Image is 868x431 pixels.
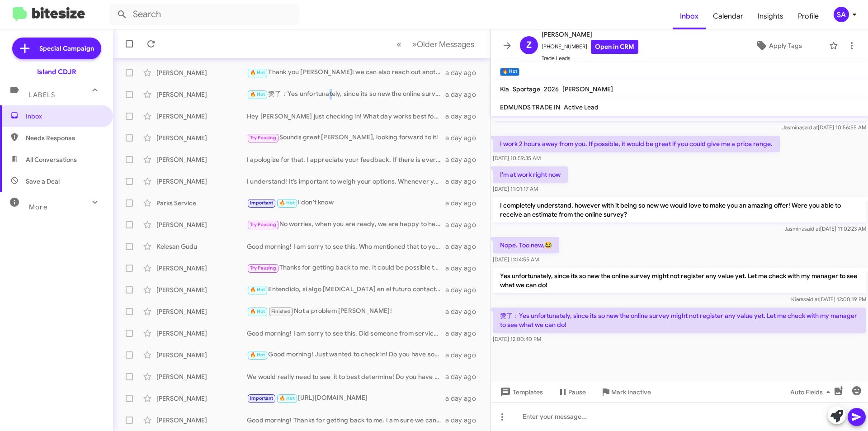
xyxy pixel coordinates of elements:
div: [PERSON_NAME] [156,416,247,425]
span: 🔥 Hot [250,352,265,358]
div: a day ago [445,264,483,273]
div: a day ago [445,329,483,338]
span: Jasmina [DATE] 10:56:55 AM [782,124,866,131]
span: Finished [271,308,291,314]
span: Labels [29,91,55,99]
div: [PERSON_NAME] [156,372,247,381]
div: [PERSON_NAME] [156,350,247,360]
a: Insights [750,3,791,29]
div: SA [834,7,849,22]
span: Templates [498,384,543,400]
div: [PERSON_NAME] [156,112,247,121]
div: a day ago [445,155,483,164]
button: Apply Tags [732,38,825,54]
span: Kia [500,85,509,93]
div: a day ago [445,68,483,77]
div: a day ago [445,199,483,208]
div: Sounds great [PERSON_NAME], looking forward to it! [247,133,445,143]
nav: Page navigation example [392,35,480,53]
span: Kiara [DATE] 12:00:19 PM [791,296,866,303]
div: [PERSON_NAME] [156,264,247,273]
a: Calendar [706,3,750,29]
div: [PERSON_NAME] [156,90,247,99]
span: EDMUNDS TRADE IN [500,103,560,111]
div: No worries, when you are ready, we are happy to help! [247,219,445,230]
div: Thanks for getting back to me. It could be possible that we can get you out early. We can set up ... [247,263,445,273]
p: Yes unfortunately, since its so new the online survey might not register any value yet. Let me ch... [493,268,866,293]
div: a day ago [445,177,483,186]
span: Z [526,38,532,52]
span: [DATE] 11:01:17 AM [493,185,538,192]
div: [PERSON_NAME] [156,307,247,316]
span: Apply Tags [769,38,802,54]
span: [DATE] 11:14:55 AM [493,256,539,263]
span: Save a Deal [26,177,60,186]
span: [PERSON_NAME] [562,85,613,93]
p: 赞了：Yes unfortunately, since its so new the online survey might not register any value yet. Let me... [493,308,866,333]
a: Open in CRM [591,40,638,54]
div: Good morning! I am sorry to see this. Did someone from service reach out? [247,329,445,338]
button: Mark Inactive [593,384,658,400]
div: [PERSON_NAME] [156,155,247,164]
span: 🔥 Hot [250,70,265,76]
input: Search [109,4,299,25]
div: [PERSON_NAME] [156,220,247,229]
span: 2026 [544,85,559,93]
span: Auto Fields [790,384,834,400]
div: a day ago [445,416,483,425]
div: Good morning! Just wanted to check in! Do you have some time [DATE] or [DATE] to stop in so we ca... [247,350,445,360]
div: a day ago [445,90,483,99]
span: Jasmina [DATE] 11:02:23 AM [784,225,866,232]
div: Good morning! I am sorry to see this. Who mentioned that to you? [247,242,445,251]
span: Active Lead [564,103,599,111]
div: Thank you [PERSON_NAME]! we can also reach out another time when you are back from vacation [247,67,445,78]
button: Auto Fields [783,384,841,400]
p: I work 2 hours away from you. If possible, it would be great if you could give me a price range. [493,136,780,152]
span: Older Messages [417,39,474,49]
span: said at [803,296,819,303]
a: Inbox [673,3,706,29]
span: All Conversations [26,155,77,164]
div: [PERSON_NAME] [156,177,247,186]
p: I'm at work right now [493,166,568,183]
a: Special Campaign [12,38,101,59]
div: [PERSON_NAME] [156,133,247,142]
div: 赞了：Yes unfortunately, since its so new the online survey might not register any value yet. Let me... [247,89,445,99]
span: 🔥 Hot [279,200,295,206]
div: a day ago [445,307,483,316]
p: I completely understand, however with it being so new we would love to make you an amazing offer!... [493,197,866,223]
div: [PERSON_NAME] [156,329,247,338]
span: Important [250,395,274,401]
span: Important [250,200,274,206]
span: said at [804,225,820,232]
span: [DATE] 12:00:40 PM [493,336,541,342]
div: a day ago [445,112,483,121]
p: Nope. Too new,😂 [493,237,559,253]
span: Try Pausing [250,222,276,227]
span: Mark Inactive [611,384,651,400]
div: I apologize for that. I appreciate your feedback. If there is every anything we can do to earn yo... [247,155,445,164]
div: a day ago [445,242,483,251]
span: 🔥 Hot [279,395,295,401]
span: Sportage [513,85,540,93]
a: Profile [791,3,826,29]
span: Try Pausing [250,135,276,141]
div: Island CDJR [37,67,76,76]
span: Trade Leads [542,54,638,63]
div: I don't know [247,198,445,208]
button: Next [406,35,480,53]
button: Previous [391,35,407,53]
div: a day ago [445,133,483,142]
div: a day ago [445,372,483,381]
span: Inbox [26,112,103,121]
div: I understand! It’s important to weigh your options. Whenever you're ready, we can discuss how we ... [247,177,445,186]
span: [PHONE_NUMBER] [542,40,638,54]
div: Hey [PERSON_NAME] just checking in! What day works best for you to stop by and have an informatio... [247,112,445,121]
div: [PERSON_NAME] [156,68,247,77]
div: a day ago [445,394,483,403]
div: [PERSON_NAME] [156,285,247,294]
